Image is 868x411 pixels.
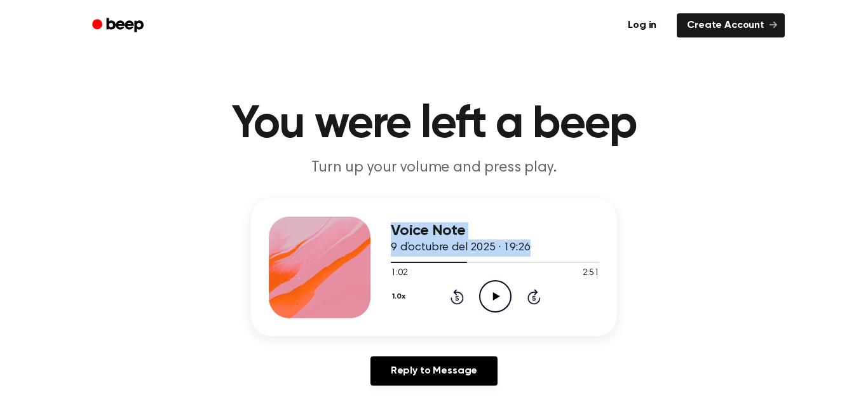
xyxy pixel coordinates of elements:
[391,242,531,253] span: 9 d’octubre del 2025 · 19:26
[190,158,678,179] p: Turn up your volume and press play.
[391,286,410,307] button: 1.0x
[615,11,669,40] a: Log in
[583,267,599,280] span: 2:51
[109,102,759,147] h1: You were left a beep
[391,267,407,280] span: 1:02
[677,13,785,37] a: Create Account
[83,13,155,38] a: Beep
[391,222,599,239] h3: Voice Note
[370,356,498,386] a: Reply to Message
